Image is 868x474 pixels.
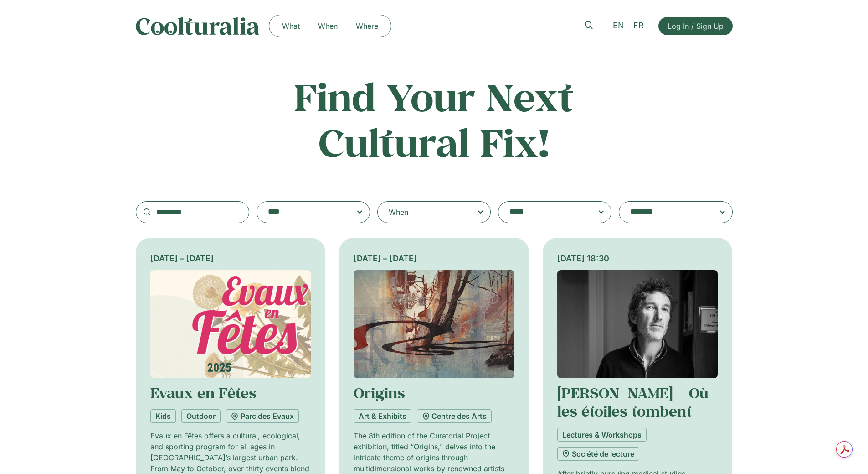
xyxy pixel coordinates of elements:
a: Kids [150,409,176,423]
a: Lectures & Workshops [557,428,647,442]
div: When [389,207,408,218]
a: Centre des Arts [417,409,492,423]
a: Where [347,19,387,33]
textarea: Search [509,206,582,219]
nav: Menu [273,19,387,33]
a: When [309,19,347,33]
a: Parc des Evaux [226,409,299,423]
a: Art & Exhibits [354,409,411,423]
div: [DATE] – [DATE] [354,252,514,265]
div: [DATE] 18:30 [557,252,718,265]
a: Log In / Sign Up [658,17,733,35]
h2: Find Your Next Cultural Fix! [255,74,613,165]
a: Evaux en Fêtes [150,383,257,402]
a: Société de lecture [557,447,639,461]
a: What [273,19,309,33]
a: FR [629,19,648,32]
textarea: Search [268,206,341,219]
a: EN [608,19,629,32]
span: EN [613,21,624,31]
div: [DATE] – [DATE] [150,252,311,265]
a: Origins [354,383,405,402]
span: Log In / Sign Up [668,21,724,31]
a: Outdoor [181,409,221,423]
a: [PERSON_NAME] – Où les étoiles tombent [557,383,709,421]
textarea: Search [630,206,703,219]
span: FR [633,21,644,31]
